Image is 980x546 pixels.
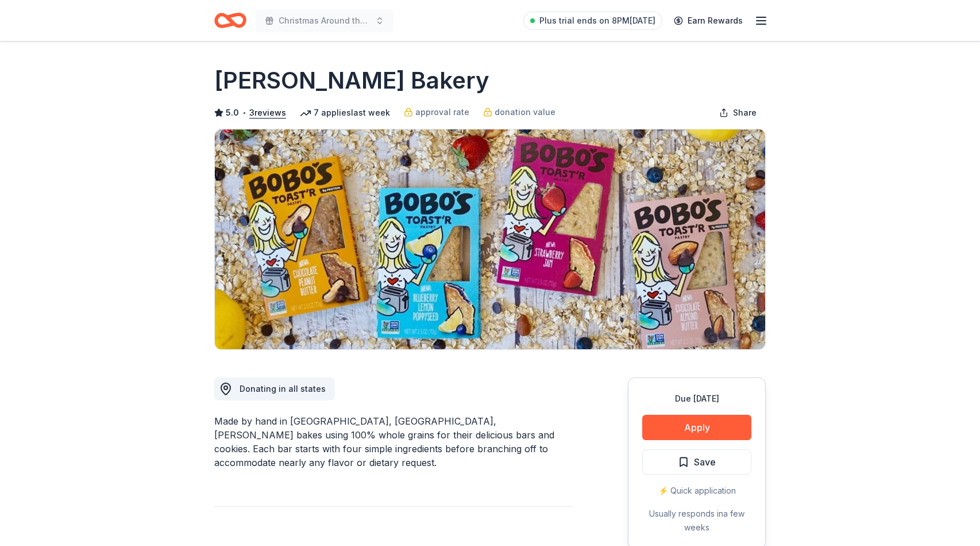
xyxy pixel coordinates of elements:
span: donation value [495,105,555,119]
span: Save [694,455,716,469]
a: Home [214,7,246,34]
button: Apply [642,415,751,440]
button: Share [710,101,766,124]
div: Usually responds in a few weeks [642,507,751,534]
span: Share [733,106,757,120]
a: approval rate [404,105,469,119]
span: approval rate [415,105,469,119]
img: Image for Bobo's Bakery [215,129,765,349]
a: Plus trial ends on 8PM[DATE] [523,12,662,30]
span: Christmas Around the World [279,14,371,28]
button: Save [642,449,751,475]
div: Made by hand in [GEOGRAPHIC_DATA], [GEOGRAPHIC_DATA], [PERSON_NAME] bakes using 100% whole grains... [214,414,573,469]
span: Donating in all states [240,384,326,394]
a: Earn Rewards [667,10,750,31]
button: Christmas Around the World [256,9,393,32]
div: Due [DATE] [642,392,751,406]
button: 3reviews [249,106,286,120]
span: Plus trial ends on 8PM[DATE] [539,14,655,28]
a: donation value [483,105,555,119]
h1: [PERSON_NAME] Bakery [214,64,489,97]
div: 7 applies last week [300,106,390,120]
span: • [242,108,246,117]
div: ⚡️ Quick application [642,484,751,498]
span: 5.0 [226,106,239,120]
